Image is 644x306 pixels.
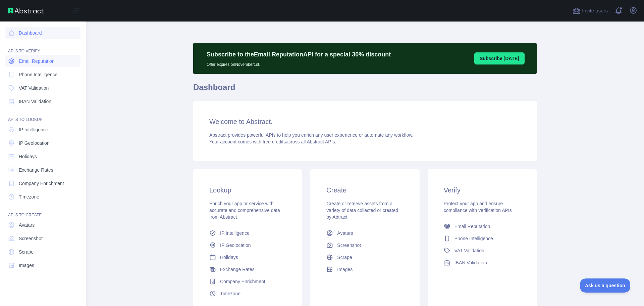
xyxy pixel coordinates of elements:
[5,137,80,149] a: IP Geolocation
[220,266,255,273] span: Exchange Rates
[324,227,406,239] a: Avatars
[324,239,406,251] a: Screenshot
[207,251,289,263] a: Holidays
[337,266,353,273] span: Images
[474,52,525,64] button: Subscribe [DATE]
[207,239,289,251] a: IP Geolocation
[5,150,80,163] a: Holidays
[324,263,406,275] a: Images
[441,232,523,245] a: Phone Intelligence
[337,254,352,261] span: Scrape
[441,245,523,257] a: VAT Validation
[19,58,55,64] span: Email Reputation
[454,259,487,266] span: IBAN Validation
[19,235,43,242] span: Screenshot
[5,124,80,136] a: IP Intelligence
[19,98,51,105] span: IBAN Validation
[5,177,80,189] a: Company Enrichment
[441,220,523,232] a: Email Reputation
[19,85,49,91] span: VAT Validation
[207,275,289,288] a: Company Enrichment
[5,27,80,39] a: Dashboard
[454,223,490,230] span: Email Reputation
[19,140,50,146] span: IP Geolocation
[441,257,523,269] a: IBAN Validation
[326,201,398,220] span: Create or retrieve assets from a variety of data collected or created by Abtract
[19,167,53,173] span: Exchange Rates
[19,126,48,133] span: IP Intelligence
[220,290,240,297] span: Timezone
[19,222,35,228] span: Avatars
[326,185,403,195] h3: Create
[582,7,608,15] span: Invite users
[263,139,286,144] span: free credits
[193,82,537,98] h1: Dashboard
[5,204,80,218] div: API'S TO CREATE
[454,235,493,242] span: Phone Intelligence
[454,247,484,254] span: VAT Validation
[5,69,80,81] a: Phone Intelligence
[5,82,80,94] a: VAT Validation
[209,132,414,138] span: Abstract provides powerful APIs to help you enrich any user experience or automate any workflow.
[5,219,80,231] a: Avatars
[571,5,609,16] button: Invite users
[324,251,406,263] a: Scrape
[5,246,80,258] a: Scrape
[337,230,353,236] span: Avatars
[207,50,391,59] p: Subscribe to the Email Reputation API for a special 30 % discount
[220,230,250,236] span: IP Intelligence
[5,95,80,107] a: IBAN Validation
[220,254,238,261] span: Holidays
[209,117,521,126] h3: Welcome to Abstract.
[207,227,289,239] a: IP Intelligence
[19,249,34,255] span: Scrape
[220,278,265,285] span: Company Enrichment
[337,242,361,249] span: Screenshot
[207,288,289,300] a: Timezone
[209,139,336,144] span: Your account comes with across all Abstract APIs.
[8,8,44,13] img: Abstract API
[19,193,39,200] span: Timezone
[19,71,57,78] span: Phone Intelligence
[19,180,64,187] span: Company Enrichment
[5,55,80,67] a: Email Reputation
[444,185,521,195] h3: Verify
[209,185,286,195] h3: Lookup
[5,109,80,122] div: API'S TO LOOKUP
[209,201,280,220] span: Enrich your app or service with accurate and comprehensive data from Abstract
[5,191,80,203] a: Timezone
[19,153,37,160] span: Holidays
[220,242,251,249] span: IP Geolocation
[5,40,80,54] div: API'S TO VERIFY
[5,259,80,271] a: Images
[207,263,289,275] a: Exchange Rates
[5,164,80,176] a: Exchange Rates
[444,201,512,213] span: Protect your app and ensure compliance with verification APIs
[19,262,34,269] span: Images
[5,232,80,245] a: Screenshot
[207,59,391,67] p: Offer expires on November 1st.
[580,278,631,293] iframe: Toggle Customer Support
